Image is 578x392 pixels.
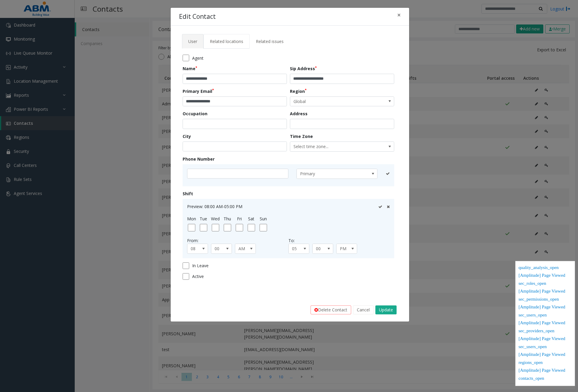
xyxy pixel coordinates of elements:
span: Related locations [210,39,243,44]
label: Time Zone [290,133,313,139]
label: Name [183,65,197,72]
div: [Amplitude] Page Viewed [519,272,572,280]
span: 00 [211,244,227,253]
label: City [183,133,191,139]
span: PM [337,244,353,253]
label: Sun [260,216,267,222]
div: contacts_open [519,375,572,383]
span: In Leave [192,262,209,269]
label: Mon [187,216,196,222]
label: Tue [200,216,207,222]
div: sec_permissions_open [519,296,572,304]
label: Shift [183,190,193,197]
span: Primary [297,169,361,179]
div: sec_providers_open [519,328,572,336]
label: Wed [211,216,220,222]
button: Delete Contact [311,305,351,314]
div: [Amplitude] Page Viewed [519,351,572,359]
label: Address [290,110,308,117]
div: [Amplitude] Page Viewed [519,319,572,328]
label: Thu [224,216,231,222]
span: Global [290,97,373,106]
h4: Edit Contact [179,12,216,21]
button: Update [375,305,397,314]
label: Phone Number [183,156,215,162]
label: Sat [248,216,254,222]
label: Occupation [183,110,207,117]
span: Related issues [256,39,284,44]
span: Active [192,273,204,279]
div: sec_roles_open [519,280,572,288]
span: AM [235,244,251,253]
span: × [397,11,401,19]
button: Close [393,8,405,22]
span: Preview: 08:00 AM-05:00 PM [187,204,242,209]
button: Cancel [353,305,374,314]
label: Region [290,88,307,94]
div: From: [187,237,288,244]
div: To: [288,237,390,244]
span: Select time zone... [290,142,373,151]
ul: Tabs [182,34,398,44]
div: regions_open [519,359,572,367]
span: Agent [192,55,204,61]
span: 08 [187,244,204,253]
span: 00 [313,244,329,253]
label: Fri [237,216,242,222]
div: sec_users_open [519,312,572,320]
div: [Amplitude] Page Viewed [519,335,572,343]
span: User [188,39,197,44]
div: [Amplitude] Page Viewed [519,304,572,312]
div: sec_users_open [519,343,572,351]
span: 05 [289,244,305,253]
label: Sip Address [290,65,317,72]
div: [Amplitude] Page Viewed [519,367,572,375]
label: Primary Email [183,88,214,94]
div: quality_analysis_open [519,264,572,272]
div: [Amplitude] Page Viewed [519,288,572,296]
